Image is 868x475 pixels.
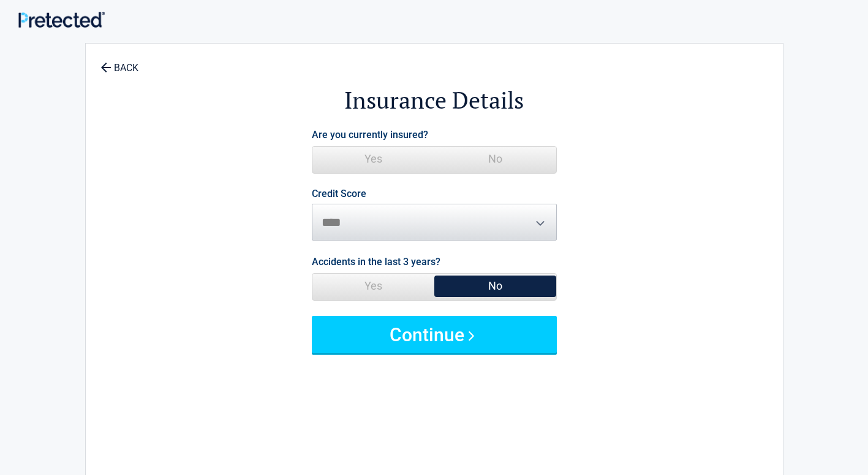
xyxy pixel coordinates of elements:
label: Are you currently insured? [312,126,428,143]
span: Yes [312,274,434,298]
label: Credit Score [312,189,366,199]
img: Main Logo [18,12,105,28]
span: No [434,147,556,171]
a: BACK [98,52,141,73]
h2: Insurance Details [153,85,715,116]
button: Continue [312,316,557,353]
span: Yes [312,147,434,171]
span: No [434,274,556,298]
label: Accidents in the last 3 years? [312,253,440,270]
